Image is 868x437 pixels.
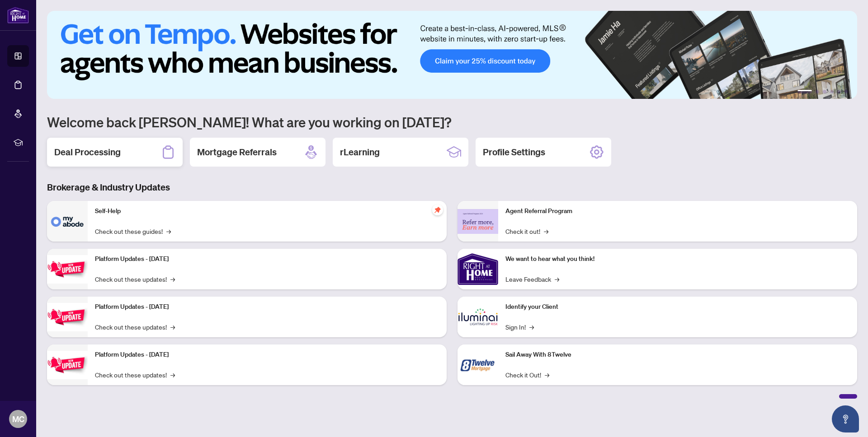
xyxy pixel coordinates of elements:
p: Agent Referral Program [505,206,850,216]
img: Sail Away With 8Twelve [458,344,498,385]
p: Platform Updates - [DATE] [95,302,439,312]
a: Leave Feedback→ [505,274,559,284]
span: → [166,226,171,236]
span: → [170,274,175,284]
span: pushpin [432,205,443,215]
a: Check out these guides!→ [95,226,171,236]
img: Platform Updates - July 8, 2025 [47,303,88,331]
a: Check out these updates!→ [95,274,175,284]
img: logo [7,7,29,23]
button: 1 [797,90,812,93]
a: Check it out!→ [505,226,548,236]
h3: Brokerage & Industry Updates [47,181,857,194]
h2: Mortgage Referrals [197,146,277,158]
h1: Welcome back [PERSON_NAME]! What are you working on [DATE]? [47,113,857,130]
img: Slide 0 [47,11,857,99]
button: 6 [844,90,848,93]
span: MC [12,413,24,425]
p: Platform Updates - [DATE] [95,254,439,264]
button: Open asap [832,405,859,432]
p: We want to hear what you think! [505,254,850,264]
img: We want to hear what you think! [458,249,498,289]
span: → [545,370,549,380]
a: Check out these updates!→ [95,322,175,332]
h2: Profile Settings [483,146,545,158]
button: 2 [816,90,819,93]
h2: Deal Processing [54,146,121,158]
p: Self-Help [95,206,439,216]
button: 4 [830,90,834,93]
p: Sail Away With 8Twelve [505,350,850,360]
span: → [555,274,559,284]
a: Check it Out!→ [505,370,549,380]
h2: rLearning [340,146,380,158]
a: Check out these updates!→ [95,370,175,380]
button: 5 [837,90,841,93]
img: Self-Help [47,201,88,242]
img: Platform Updates - June 23, 2025 [47,351,88,379]
p: Identify your Client [505,302,850,312]
a: Sign In!→ [505,322,534,332]
span: → [170,370,175,380]
span: → [529,322,534,332]
img: Agent Referral Program [458,209,498,234]
p: Platform Updates - [DATE] [95,350,439,360]
span: → [544,226,548,236]
span: → [170,322,175,332]
img: Platform Updates - July 21, 2025 [47,255,88,284]
button: 3 [823,90,826,93]
img: Identify your Client [458,297,498,337]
